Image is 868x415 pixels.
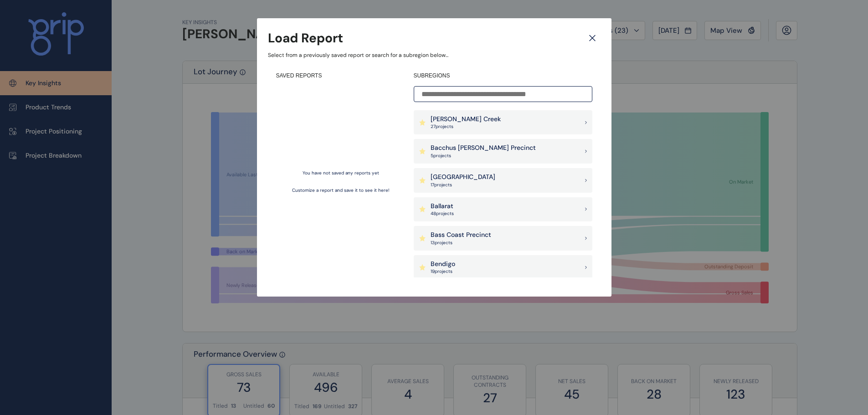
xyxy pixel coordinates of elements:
p: 19 project s [431,268,455,275]
p: Bacchus [PERSON_NAME] Precinct [431,143,536,153]
p: Bendigo [431,260,455,269]
p: 5 project s [431,153,536,159]
p: Select from a previously saved report or search for a subregion below... [268,51,601,59]
h3: Load Report [268,29,343,47]
p: 27 project s [431,123,501,130]
p: You have not saved any reports yet [303,170,379,176]
p: 17 project s [431,182,495,188]
h4: SAVED REPORTS [276,72,406,80]
p: Customize a report and save it to see it here! [292,187,390,194]
h4: SUBREGIONS [414,72,592,80]
p: Bass Coast Precinct [431,231,491,240]
p: 48 project s [431,210,454,217]
p: [GEOGRAPHIC_DATA] [431,173,495,182]
p: [PERSON_NAME] Creek [431,115,501,124]
p: 13 project s [431,240,491,246]
p: Ballarat [431,202,454,211]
